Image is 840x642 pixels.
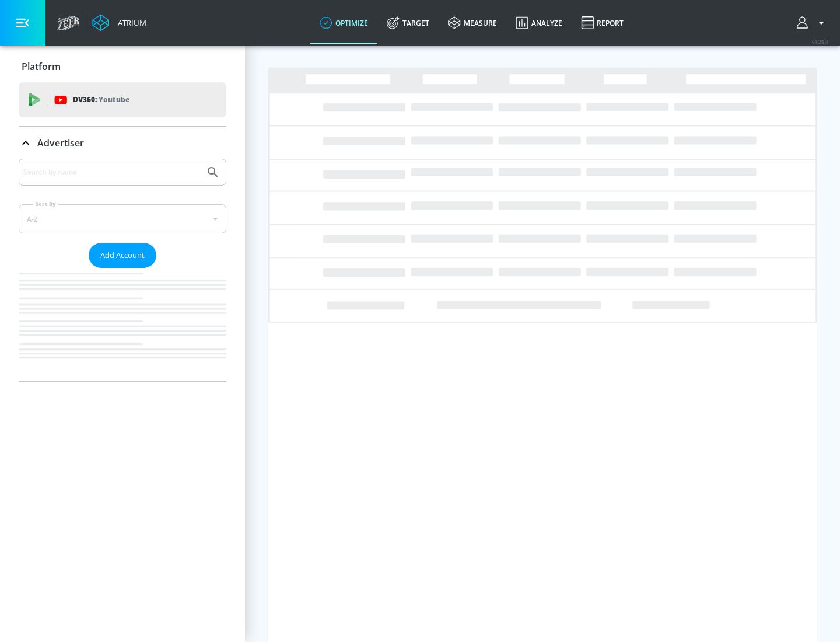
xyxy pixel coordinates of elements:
a: Report [572,2,633,44]
p: Youtube [99,93,129,106]
span: Add Account [100,249,145,262]
div: DV360: Youtube [19,82,226,117]
a: Analyze [506,2,572,44]
a: Target [377,2,439,44]
button: Add Account [89,243,156,268]
label: Sort By [33,200,58,208]
div: Platform [19,50,226,83]
div: A-Z [19,204,226,233]
input: Search by name [23,165,200,180]
a: Atrium [92,14,146,32]
a: optimize [310,2,377,44]
div: Atrium [113,18,146,28]
div: Advertiser [19,159,226,381]
div: Advertiser [19,127,226,159]
a: measure [439,2,506,44]
span: v 4.25.4 [812,39,828,45]
p: Platform [22,60,61,73]
p: DV360: [73,93,129,106]
nav: list of Advertiser [19,268,226,381]
p: Advertiser [37,137,84,149]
